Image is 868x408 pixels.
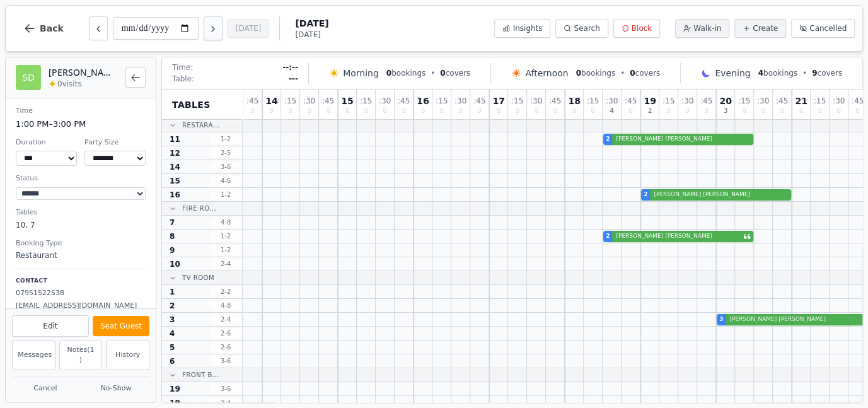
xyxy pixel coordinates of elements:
[16,207,146,218] dt: Tables
[322,97,334,105] span: : 45
[761,108,765,114] span: 0
[343,67,379,79] span: Morning
[83,381,149,397] button: No-Show
[211,356,241,366] span: 3 - 6
[613,232,742,241] span: [PERSON_NAME] [PERSON_NAME]
[742,108,746,114] span: 0
[284,97,296,105] span: : 15
[421,108,425,114] span: 0
[812,69,817,78] span: 9
[809,23,847,33] span: Cancelled
[719,96,731,105] span: 20
[555,19,608,38] button: Search
[812,68,842,78] span: covers
[383,108,386,114] span: 0
[525,67,568,79] span: Afternoon
[758,69,763,78] span: 4
[386,69,391,78] span: 0
[250,108,254,114] span: 0
[211,134,241,144] span: 1 - 2
[170,190,180,200] span: 16
[341,96,353,105] span: 15
[228,19,270,38] button: [DATE]
[727,315,864,324] span: [PERSON_NAME] [PERSON_NAME]
[628,108,632,114] span: 0
[303,97,315,105] span: : 30
[700,97,712,105] span: : 45
[606,232,610,241] span: 2
[613,135,751,144] span: [PERSON_NAME] [PERSON_NAME]
[572,108,576,114] span: 0
[170,329,175,339] span: 4
[492,96,504,105] span: 17
[170,134,180,144] span: 11
[326,108,330,114] span: 0
[211,231,241,241] span: 1 - 2
[211,315,241,324] span: 2 - 4
[724,108,727,114] span: 3
[211,301,241,310] span: 4 - 8
[211,384,241,393] span: 3 - 6
[473,97,485,105] span: : 45
[12,315,89,337] button: Edit
[743,233,751,240] svg: Customer message
[172,62,193,73] span: Time:
[89,16,108,40] button: Previous day
[738,97,750,105] span: : 15
[182,120,220,130] span: Restara...
[591,108,594,114] span: 0
[606,135,610,144] span: 2
[170,148,180,158] span: 12
[512,23,542,33] span: Insights
[295,17,328,30] span: [DATE]
[458,108,462,114] span: 0
[16,106,146,117] dt: Time
[57,79,82,89] span: 0 visits
[757,97,769,105] span: : 30
[211,176,241,185] span: 4 - 6
[379,97,391,105] span: : 30
[172,74,194,84] span: Table:
[211,342,241,352] span: 2 - 6
[84,137,146,148] dt: Party Size
[685,108,689,114] span: 0
[16,250,146,261] dd: Restaurant
[170,384,180,394] span: 19
[182,204,216,213] span: Fire Ro...
[836,108,840,114] span: 0
[170,287,175,297] span: 1
[477,108,481,114] span: 0
[799,108,803,114] span: 0
[16,173,146,184] dt: Status
[715,67,750,79] span: Evening
[855,108,859,114] span: 0
[211,287,241,296] span: 2 - 2
[211,162,241,172] span: 3 - 6
[576,68,615,78] span: bookings
[170,231,175,242] span: 8
[440,69,445,78] span: 0
[417,96,429,105] span: 16
[758,68,797,78] span: bookings
[651,190,789,199] span: [PERSON_NAME] [PERSON_NAME]
[511,97,523,105] span: : 15
[16,288,146,299] p: 07951522538
[211,399,241,408] span: 2 - 4
[497,108,501,114] span: 0
[610,108,613,114] span: 4
[16,277,146,286] p: Contact
[494,19,550,38] button: Insights
[246,97,258,105] span: : 45
[625,97,637,105] span: : 45
[386,68,425,78] span: bookings
[791,19,855,38] button: Cancelled
[172,98,211,111] span: Tables
[549,97,561,105] span: : 45
[204,16,223,40] button: Next day
[360,97,372,105] span: : 15
[644,190,647,199] span: 2
[40,24,64,33] span: Back
[734,19,786,38] button: Create
[440,68,470,78] span: covers
[170,356,175,366] span: 6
